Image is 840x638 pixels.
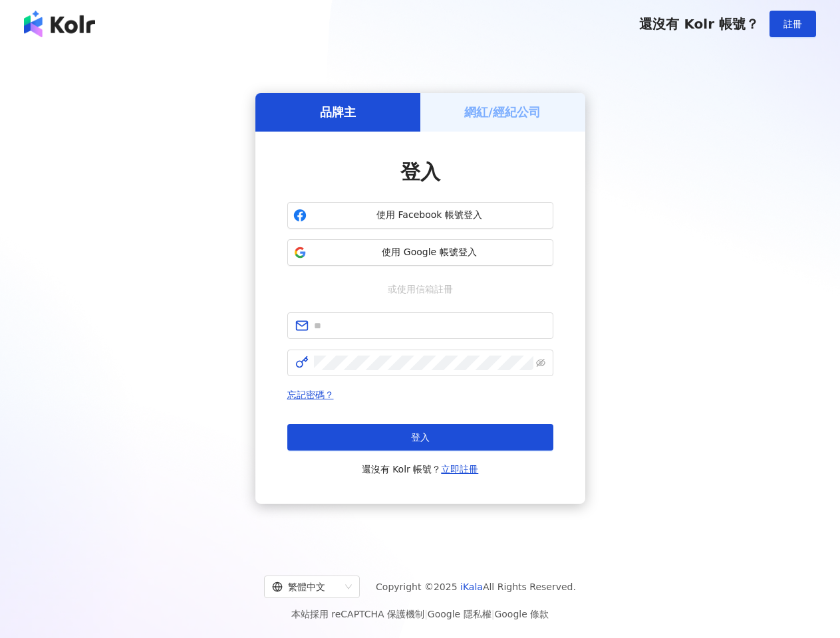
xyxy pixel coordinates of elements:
span: 還沒有 Kolr 帳號？ [362,461,479,477]
a: iKala [460,582,483,592]
button: 使用 Facebook 帳號登入 [287,202,553,229]
span: 登入 [411,432,430,443]
button: 註冊 [770,11,816,37]
span: Copyright © 2025 All Rights Reserved. [376,579,576,595]
span: 登入 [400,160,440,183]
span: 註冊 [783,19,802,29]
a: Google 條款 [494,609,549,619]
img: logo [24,11,95,37]
span: | [491,609,495,619]
h5: 網紅/經紀公司 [464,104,541,120]
a: 立即註冊 [441,464,478,475]
h5: 品牌主 [320,104,356,120]
button: 登入 [287,424,553,451]
span: | [424,609,428,619]
span: eye-invisible [536,358,545,368]
span: 使用 Google 帳號登入 [312,246,547,259]
span: 使用 Facebook 帳號登入 [312,209,547,222]
span: 或使用信箱註冊 [378,282,462,296]
a: Google 隱私權 [428,609,491,619]
button: 使用 Google 帳號登入 [287,239,553,266]
span: 還沒有 Kolr 帳號？ [639,16,759,32]
a: 忘記密碼？ [287,389,334,400]
span: 本站採用 reCAPTCHA 保護機制 [291,606,549,622]
div: 繁體中文 [272,576,340,597]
